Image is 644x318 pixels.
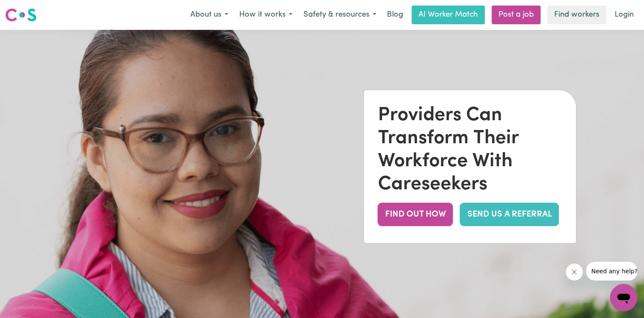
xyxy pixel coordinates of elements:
a: Blog [382,6,408,24]
iframe: Close message [566,263,583,280]
a: Login [610,6,639,24]
a: Find workers [547,6,606,24]
iframe: Button to launch messaging window [610,284,637,311]
a: AI Worker Match [412,6,485,24]
button: About us [185,6,234,24]
button: Safety & resources [298,6,382,24]
div: Providers Can Transform Their Workforce With Careseekers [378,104,562,196]
button: How it works [234,6,298,24]
span: Need any help? [5,6,52,13]
button: FIND OUT HOW [378,202,453,226]
img: Careseekers logo [5,7,37,23]
iframe: Message from company [586,262,637,280]
a: Careseekers logo [5,5,37,25]
a: SEND US A REFERRAL [460,202,559,226]
a: Post a job [492,6,541,24]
